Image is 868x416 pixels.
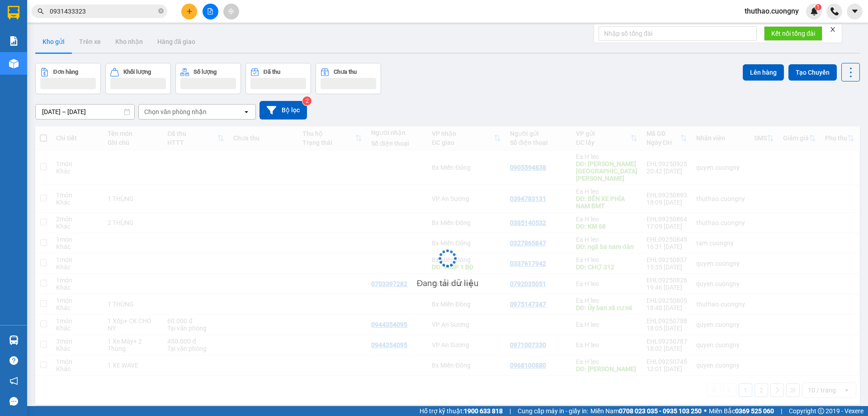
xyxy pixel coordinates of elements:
div: Đã thu [264,69,280,75]
span: close-circle [158,8,164,14]
div: Đơn hàng [53,69,78,75]
span: Miền Bắc [709,406,774,416]
input: Nhập số tổng đài [599,26,757,41]
svg: open [243,108,250,115]
div: Chọn văn phòng nhận [144,107,207,116]
button: Đã thu [245,63,311,94]
strong: 0369 525 060 [735,407,774,415]
button: plus [181,4,197,19]
div: Khối lượng [123,69,151,75]
span: search [38,8,44,14]
span: Miền Nam [590,406,702,416]
button: Chưa thu [316,63,381,94]
span: thuthao.cuongny [737,5,806,17]
span: Cung cấp máy in - giấy in: [518,406,588,416]
button: Trên xe [72,31,108,53]
span: message [9,397,18,406]
span: close [830,26,836,33]
span: ⚪️ [704,409,707,413]
button: Số lượng [175,63,241,94]
span: | [781,406,782,416]
button: Khối lượng [105,63,171,94]
div: Chưa thu [334,69,357,75]
div: Đang tải dữ liệu [417,277,479,290]
button: Kho nhận [108,31,150,53]
button: Tạo Chuyến [788,64,837,81]
strong: 0708 023 035 - 0935 103 250 [619,407,702,415]
span: aim [228,8,234,14]
span: notification [9,377,18,385]
span: 1 [816,4,820,10]
img: warehouse-icon [9,335,19,345]
button: file-add [203,4,218,19]
span: copyright [818,408,824,414]
input: Tìm tên, số ĐT hoặc mã đơn [50,6,156,16]
button: Kết nối tổng đài [764,26,822,41]
span: question-circle [9,356,18,365]
button: Bộ lọc [259,101,307,120]
span: close-circle [158,7,164,16]
span: | [509,406,511,416]
img: logo-vxr [8,6,19,19]
strong: 1900 633 818 [464,407,503,415]
sup: 2 [302,96,311,105]
span: Kết nối tổng đài [771,29,815,38]
sup: 1 [815,4,821,10]
span: plus [186,8,193,14]
img: icon-new-feature [810,7,818,15]
input: Select a date range. [36,105,134,119]
button: Kho gửi [35,31,72,53]
button: Hàng đã giao [150,31,203,53]
span: caret-down [851,7,859,15]
button: Đơn hàng [35,63,101,94]
img: warehouse-icon [9,59,19,68]
img: phone-icon [830,7,839,15]
div: Số lượng [193,69,217,75]
span: file-add [207,8,213,14]
button: caret-down [847,4,863,19]
button: Lên hàng [743,64,784,81]
button: aim [223,4,239,19]
img: solution-icon [9,36,19,46]
span: Hỗ trợ kỹ thuật: [420,406,503,416]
